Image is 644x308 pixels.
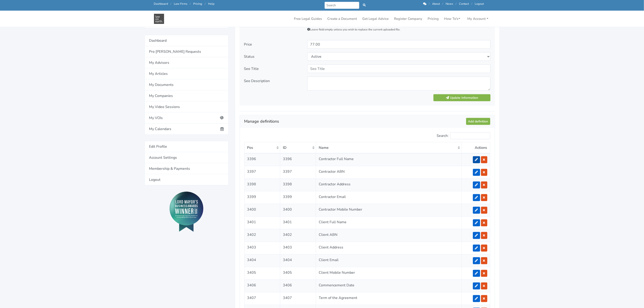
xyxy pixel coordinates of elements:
[280,242,316,254] td: 3403
[241,52,304,61] div: Status
[472,2,472,6] span: /
[426,14,441,23] a: Pricing
[244,242,280,254] td: 3403
[241,18,304,37] div: Upload New Guide
[316,166,461,179] td: Contractor ABN
[244,229,280,242] td: 3402
[442,14,462,23] a: How To's
[392,14,424,23] a: Register Company
[280,142,316,153] th: ID: activate to sort column ascending
[316,267,461,280] td: Client Mobile Number
[437,132,490,139] label: Search:
[144,141,229,152] a: Edit Profile
[280,267,316,280] td: 3405
[244,204,280,216] td: 3400
[280,166,316,179] td: 3397
[171,2,172,6] span: /
[450,132,490,139] input: Search:
[144,152,229,163] a: Account Settings
[205,2,206,6] span: /
[144,57,229,68] a: My Advisors
[244,166,280,179] td: 3397
[316,204,461,216] td: Contractor Mobile Number
[316,280,461,292] td: Commencement Date
[429,2,430,6] span: /
[208,2,215,6] a: Help
[244,179,280,191] td: 3398
[244,153,280,166] td: 3396
[280,179,316,191] td: 3398
[280,280,316,292] td: 3406
[446,2,453,6] a: News
[316,254,461,267] td: Client Email
[307,28,401,32] small: Leave field empty unless you wish to replace the current uploaded file.
[316,216,461,229] td: Client Full Name
[316,153,461,166] td: Contractor Full Name
[244,191,280,204] td: 3399
[280,292,316,305] td: 3407
[456,2,457,6] span: /
[144,68,229,79] a: My Articles
[244,280,280,292] td: 3406
[316,229,461,242] td: Client ABN
[144,46,229,57] a: Pro [PERSON_NAME] Requests
[307,40,490,49] input: Price
[280,229,316,242] td: 3402
[144,101,229,113] a: My Video Sessions
[144,163,229,174] a: Membership & Payments
[459,2,469,6] a: Contact
[244,254,280,267] td: 3404
[244,142,280,153] th: Pos: activate to sort column ascending
[144,174,229,185] a: Logout
[244,292,280,305] td: 3407
[316,142,461,153] th: Name: activate to sort column ascending
[144,90,229,101] a: My Companies
[316,242,461,254] td: Client Address
[190,2,191,6] span: /
[316,179,461,191] td: Contractor Address
[433,94,490,101] button: Update Information
[280,153,316,166] td: 3396
[244,118,466,125] h2: Manage definitions
[244,216,280,229] td: 3401
[280,204,316,216] td: 3400
[461,142,490,153] th: Actions
[193,2,202,6] a: Pricing
[154,14,164,24] img: Law On Earth
[280,216,316,229] td: 3401
[144,35,229,46] a: Dashboard
[144,124,229,135] a: My Calendars
[326,14,359,23] a: Create a Document
[241,64,304,73] div: Seo Title
[292,14,324,23] a: Free Legal Guides
[466,118,490,125] a: Add definition
[241,40,304,49] div: Price
[170,192,203,232] img: Lord Mayor's Award 2019
[280,254,316,267] td: 3404
[144,79,229,90] a: My Documents
[432,2,440,6] a: About
[316,191,461,204] td: Contractor Email
[241,77,304,91] div: Seo Description
[466,14,490,23] a: My Account
[316,292,461,305] td: Term of the Agreement
[244,267,280,280] td: 3405
[325,2,360,9] input: Search
[280,191,316,204] td: 3399
[361,14,391,23] a: Get Legal Advice
[174,2,188,6] a: Law Firms
[475,2,484,6] a: Logout
[307,64,490,73] input: Seo Title
[154,2,168,6] a: Dashboard
[442,2,443,6] span: /
[144,113,229,124] a: My VOIs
